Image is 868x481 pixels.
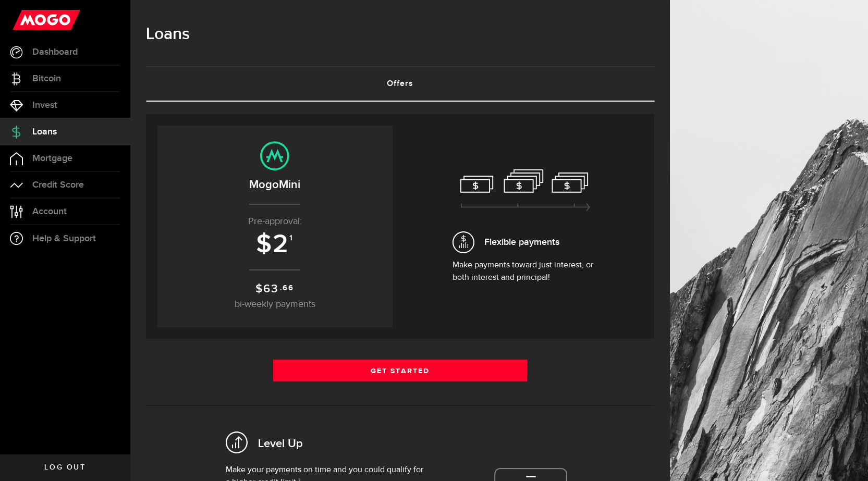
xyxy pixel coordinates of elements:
span: Bitcoin [32,74,61,83]
span: Account [32,207,67,216]
span: 63 [263,282,279,296]
span: Invest [32,101,57,110]
iframe: LiveChat chat widget [824,437,868,481]
h2: MogoMini [168,176,382,193]
span: Flexible payments [484,235,559,249]
span: Credit Score [32,180,84,190]
p: Pre-approval: [168,215,382,229]
span: $ [256,229,273,260]
a: Get Started [273,360,528,381]
span: Help & Support [32,234,96,243]
p: Make payments toward just interest, or both interest and principal! [453,259,598,284]
a: Offers [146,67,654,101]
span: Dashboard [32,47,78,57]
span: Log out [44,464,85,471]
span: Mortgage [32,154,72,163]
h2: Level Up [258,436,303,452]
sup: 1 [289,233,294,243]
span: 2 [273,229,289,260]
h1: Loans [146,21,654,48]
span: Loans [32,127,57,137]
span: $ [255,282,263,296]
span: bi-weekly payments [235,300,315,309]
sup: .66 [280,282,294,294]
ul: Tabs Navigation [146,66,654,102]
